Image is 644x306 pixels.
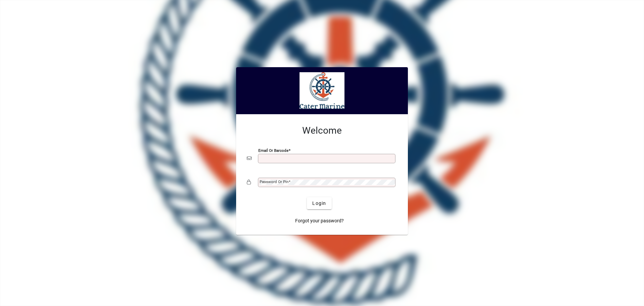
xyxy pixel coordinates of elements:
[312,200,326,207] span: Login
[258,148,288,153] mat-label: Email or Barcode
[247,125,397,136] h2: Welcome
[292,215,346,227] a: Forgot your password?
[260,179,288,184] mat-label: Password or Pin
[295,217,344,224] span: Forgot your password?
[307,197,331,209] button: Login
